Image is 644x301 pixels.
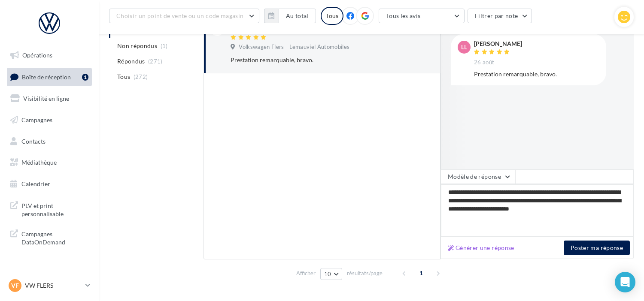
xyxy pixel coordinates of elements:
[320,268,342,280] button: 10
[21,228,88,247] span: Campagnes DataOnDemand
[117,57,145,66] span: Répondus
[5,132,94,150] a: Contacts
[468,9,532,23] button: Filtrer par note
[21,200,88,218] span: PLV et print personnalisable
[231,56,377,64] div: Prestation remarquable, bravo.
[321,7,343,25] div: Tous
[116,12,243,19] span: Choisir un point de vente ou un code magasin
[386,12,421,19] span: Tous les avis
[347,269,383,277] span: résultats/page
[134,73,148,80] span: (272)
[5,154,94,172] a: Médiathèque
[440,169,515,184] button: Modèle de réponse
[296,269,316,277] span: Afficher
[239,43,349,51] span: Volkswagen Flers - Lemauviel Automobiles
[22,73,71,80] span: Boîte de réception
[7,277,92,294] a: VF VW FLERS
[109,9,259,23] button: Choisir un point de vente ou un code magasin
[5,46,94,64] a: Opérations
[279,9,316,23] button: Au total
[5,225,94,250] a: Campagnes DataOnDemand
[264,9,316,23] button: Au total
[117,42,157,50] span: Non répondus
[161,42,168,49] span: (1)
[5,196,94,222] a: PLV et print personnalisable
[615,272,635,292] div: Open Intercom Messenger
[474,70,599,78] div: Prestation remarquable, bravo.
[25,281,82,290] p: VW FLERS
[474,59,494,66] span: 26 août
[379,9,465,23] button: Tous les avis
[148,58,163,65] span: (271)
[11,281,19,290] span: VF
[23,95,69,102] span: Visibilité en ligne
[21,180,50,187] span: Calendrier
[21,137,46,144] span: Contacts
[21,116,52,123] span: Campagnes
[444,243,518,253] button: Générer une réponse
[5,175,94,193] a: Calendrier
[5,68,94,86] a: Boîte de réception1
[564,241,630,255] button: Poster ma réponse
[324,271,331,277] span: 10
[474,41,522,47] div: [PERSON_NAME]
[5,111,94,129] a: Campagnes
[117,72,130,81] span: Tous
[22,51,52,59] span: Opérations
[21,159,57,166] span: Médiathèque
[82,74,88,81] div: 1
[461,43,467,51] span: LL
[5,90,94,108] a: Visibilité en ligne
[414,266,428,280] span: 1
